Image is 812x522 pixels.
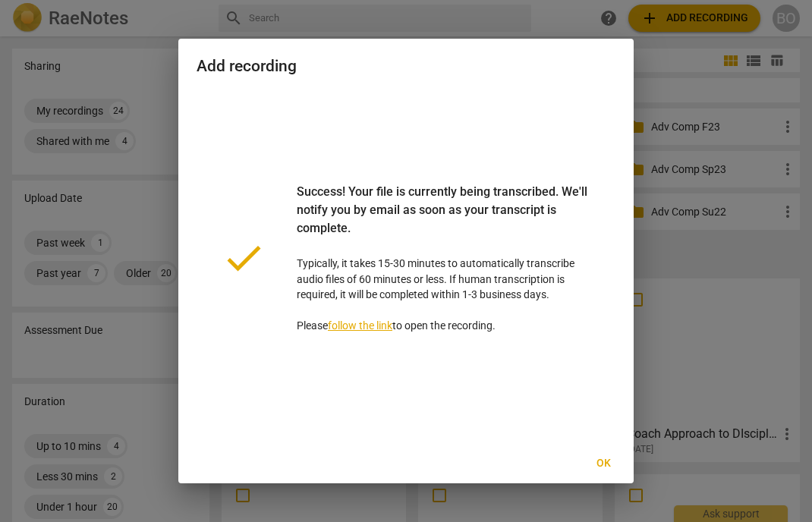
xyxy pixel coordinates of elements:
[297,183,591,256] div: Success! Your file is currently being transcribed. We'll notify you by email as soon as your tran...
[297,183,591,334] p: Typically, it takes 15-30 minutes to automatically transcribe audio files of 60 minutes or less. ...
[591,456,615,471] span: Ok
[221,235,266,281] span: done
[579,450,628,477] button: Ok
[197,57,615,76] h2: Add recording
[328,319,392,332] a: follow the link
